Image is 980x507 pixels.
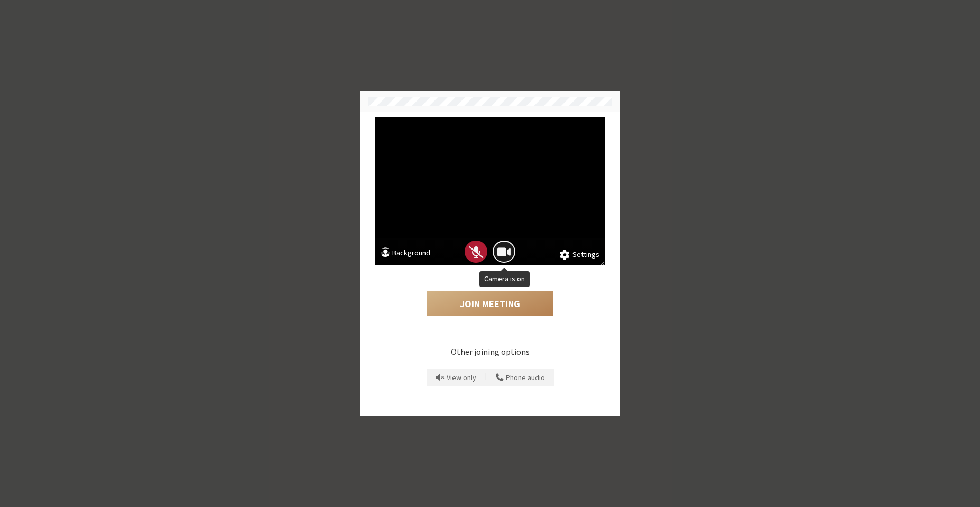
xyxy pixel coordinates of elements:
button: Settings [560,249,599,261]
span: View only [447,374,476,382]
button: Mic is off [465,241,487,263]
button: Join Meeting [427,291,553,316]
button: Use your phone for mic and speaker while you view the meeting on this device. [492,369,549,386]
button: Camera is on [493,241,515,263]
span: | [485,371,487,384]
button: Background [381,247,430,261]
span: Phone audio [506,374,545,382]
p: Other joining options [375,345,605,358]
button: Prevent echo when there is already an active mic and speaker in the room. [432,369,480,386]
